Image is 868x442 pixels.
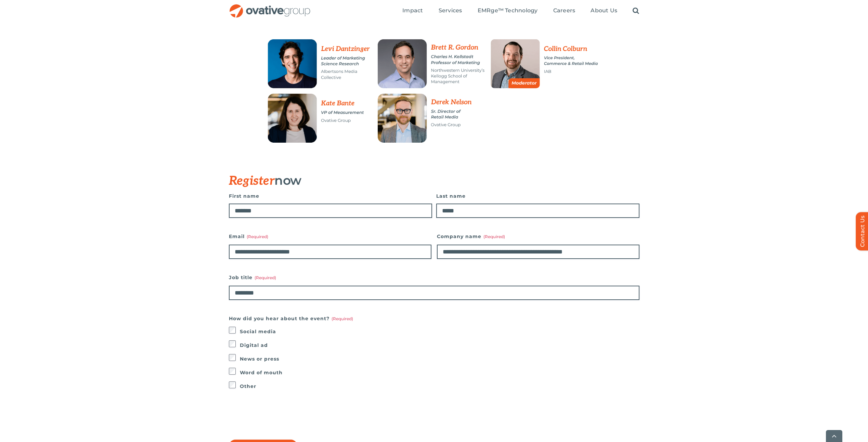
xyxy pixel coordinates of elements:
h3: now [229,173,605,188]
span: (Required) [247,234,268,239]
img: RMN ROAS Webinar Speakers (5) [263,27,605,153]
label: News or press [240,354,639,364]
span: (Required) [255,275,276,280]
label: Word of mouth [240,368,639,377]
label: First name [229,191,432,201]
iframe: reCAPTCHA [229,405,333,431]
label: Digital ad [240,340,639,350]
span: (Required) [332,316,353,321]
span: (Required) [483,234,505,239]
a: About Us [591,7,617,15]
span: About Us [591,7,617,14]
a: Services [439,7,462,15]
label: Company name [437,232,639,241]
label: Job title [229,273,639,282]
label: Last name [436,191,639,201]
label: Social media [240,327,639,336]
span: EMRge™ Technology [478,7,538,14]
a: Careers [553,7,575,15]
a: OG_Full_horizontal_RGB [229,3,311,10]
legend: How did you hear about the event? [229,314,353,323]
label: Other [240,381,639,391]
span: Impact [402,7,423,14]
span: Services [439,7,462,14]
a: EMRge™ Technology [478,7,538,15]
a: Search [633,7,639,15]
span: Careers [553,7,575,14]
span: Register [229,173,275,188]
a: Impact [402,7,423,15]
label: Email [229,232,431,241]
